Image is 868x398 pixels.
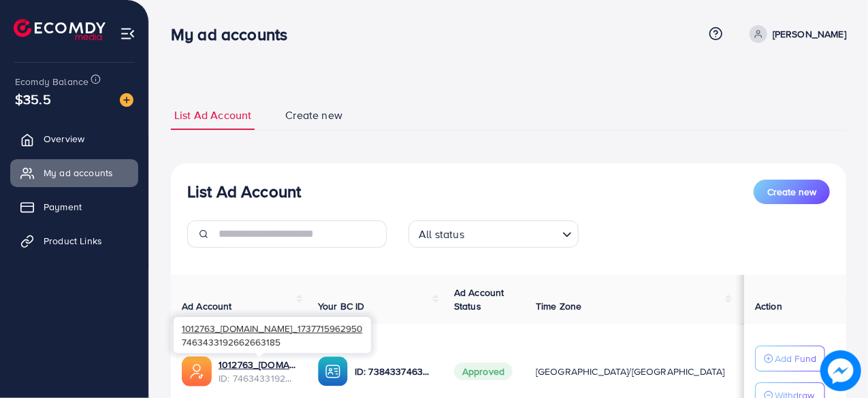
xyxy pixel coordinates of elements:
[318,299,365,313] span: Your BC ID
[416,225,467,244] span: All status
[10,227,138,254] a: Product Links
[15,75,89,88] span: Ecomdy Balance
[10,125,138,152] a: Overview
[755,346,825,371] button: Add Fund
[821,351,861,391] img: image
[318,356,348,386] img: ic-ba-acc.ded83a64.svg
[182,299,232,313] span: Ad Account
[120,93,133,107] img: image
[10,159,138,186] a: My ad accounts
[755,299,782,313] span: Action
[174,317,371,353] div: 7463433192662663185
[355,363,432,380] p: ID: 7384337463998906369
[174,107,251,123] span: List Ad Account
[773,26,846,42] p: [PERSON_NAME]
[44,166,113,180] span: My ad accounts
[187,182,301,201] h3: List Ad Account
[744,25,846,43] a: [PERSON_NAME]
[15,89,51,109] span: $35.5
[468,222,557,244] input: Search for option
[14,19,106,40] img: logo
[120,26,135,42] img: menu
[10,193,138,220] a: Payment
[767,185,816,199] span: Create new
[182,322,362,335] span: 1012763_[DOMAIN_NAME]_1737715962950
[454,286,504,313] span: Ad Account Status
[285,107,342,123] span: Create new
[171,24,298,44] h3: My ad accounts
[408,220,579,248] div: Search for option
[454,363,513,380] span: Approved
[44,234,102,248] span: Product Links
[754,180,830,204] button: Create new
[536,365,725,378] span: [GEOGRAPHIC_DATA]/[GEOGRAPHIC_DATA]
[536,299,581,313] span: Time Zone
[219,358,296,371] a: 1012763_[DOMAIN_NAME]_1737715962950
[44,200,82,214] span: Payment
[219,371,296,385] span: ID: 7463433192662663185
[44,132,84,146] span: Overview
[182,356,212,386] img: ic-ads-acc.e4c84228.svg
[775,350,816,367] p: Add Fund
